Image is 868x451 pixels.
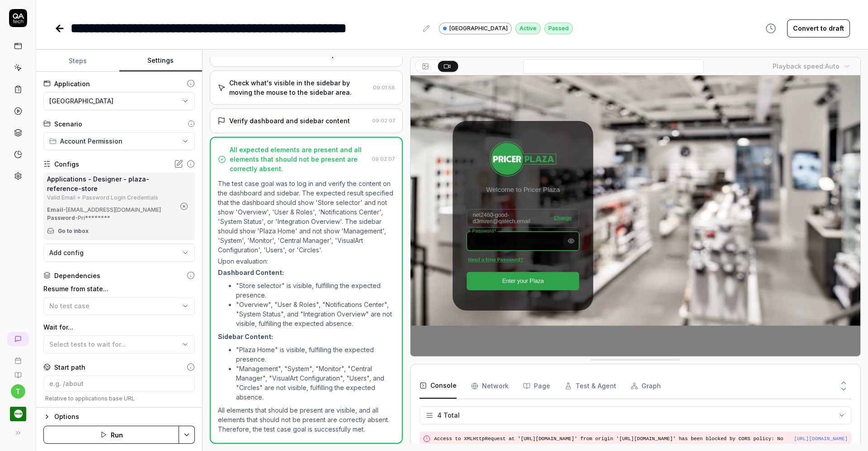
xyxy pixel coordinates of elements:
[434,435,794,450] pre: Access to XMLHttpRequest at '[URL][DOMAIN_NAME]' from origin '[URL][DOMAIN_NAME]' has been blocke...
[47,206,175,214] div: - [EMAIL_ADDRESS][DOMAIN_NAME]
[54,119,82,129] div: Scenario
[54,411,195,422] div: Options
[43,284,195,293] label: Resume from state...
[631,373,661,399] button: Graph
[218,333,273,340] strong: Sidebar Content:
[49,340,126,348] span: Select tests to wait for...
[54,159,79,169] div: Configs
[236,281,395,300] li: "Store selector" is visible, fulfilling the expected presence.
[119,50,203,72] button: Settings
[236,345,395,364] li: "Plaza Home" is visible, fulfilling the expected presence.
[439,22,512,34] a: [GEOGRAPHIC_DATA]
[11,384,25,399] button: t
[523,373,550,399] button: Page
[7,332,29,346] a: New conversation
[54,79,90,88] div: Application
[471,373,509,399] button: Network
[60,136,123,146] span: Account Permission
[36,50,119,72] button: Steps
[236,300,395,328] li: "Overview", "User & Roles", "Notifications Center", "System Status", and "Integration Overview" a...
[565,373,616,399] button: Test & Agent
[54,363,85,372] div: Start path
[236,364,395,402] li: "Management", "System", "Monitor", "Central Manager", "VisualArt Configuration", "Users", and "Ci...
[43,132,195,150] button: Account Permission
[218,179,395,255] p: The test case goal was to log in and verify the content on the dashboard and sidebar. The expecte...
[43,376,195,391] input: e.g. /about
[43,395,195,402] span: Relative to applications base URL
[54,271,100,280] div: Dependencies
[420,373,457,399] button: Console
[449,24,508,33] span: [GEOGRAPHIC_DATA]
[43,92,195,110] button: [GEOGRAPHIC_DATA]
[43,411,195,422] button: Options
[787,19,850,37] button: Convert to draft
[794,435,848,443] button: [URL][DOMAIN_NAME]
[43,426,179,444] button: Run
[49,96,113,106] span: [GEOGRAPHIC_DATA]
[229,78,369,97] div: Check what's visible in the sidebar by moving the mouse to the sidebar area.
[47,195,175,200] div: Valid Email + Password Login Credentials
[372,117,395,124] time: 09:02:07
[229,116,350,126] div: Verify dashboard and sidebar content
[49,302,90,310] span: No test case
[47,214,75,221] b: Password
[4,399,32,424] button: Pricer.com Logo
[218,256,395,266] p: Upon evaluation:
[4,350,32,364] a: Book a call with us
[43,297,195,315] button: No test case
[43,335,195,353] button: Select tests to wait for...
[47,224,89,238] button: Go to inbox
[4,364,32,379] a: Documentation
[544,23,573,34] div: Passed
[760,19,782,37] button: View version history
[43,322,195,332] label: Wait for...
[218,405,395,434] p: All elements that should be present are visible, and all elements that should not be present are ...
[58,227,89,235] a: Go to inbox
[10,406,26,422] img: Pricer.com Logo
[773,61,840,71] div: Playback speed:
[373,84,395,91] time: 09:01:58
[47,174,175,193] div: Applications - Designer - plaza-reference-store
[218,269,284,276] strong: Dashboard Content:
[230,145,368,173] div: All expected elements are present and all elements that should not be present are correctly absent.
[372,156,395,162] time: 09:02:07
[515,23,541,34] div: Active
[47,206,63,213] b: Email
